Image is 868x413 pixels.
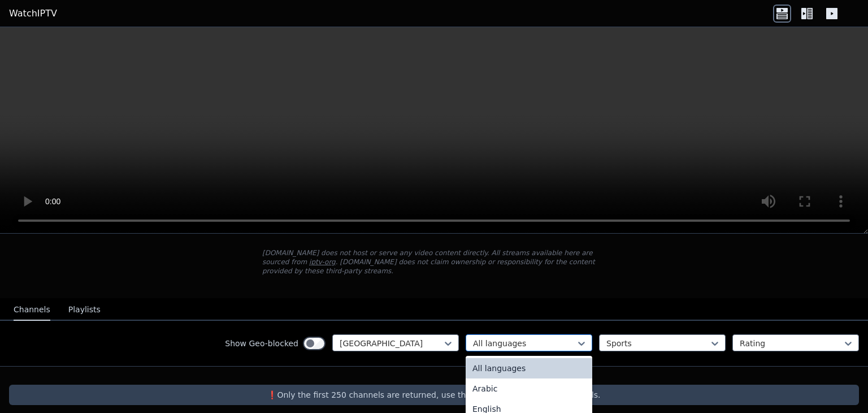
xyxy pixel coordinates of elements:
button: Channels [14,299,50,321]
p: [DOMAIN_NAME] does not host or serve any video content directly. All streams available here are s... [262,248,606,276]
a: WatchIPTV [9,7,57,20]
div: All languages [466,358,592,378]
button: Playlists [68,299,101,321]
label: Show Geo-blocked [225,338,298,349]
a: iptv-org [309,258,336,266]
p: ❗️Only the first 250 channels are returned, use the filters to narrow down channels. [14,389,854,401]
div: Arabic [466,378,592,399]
